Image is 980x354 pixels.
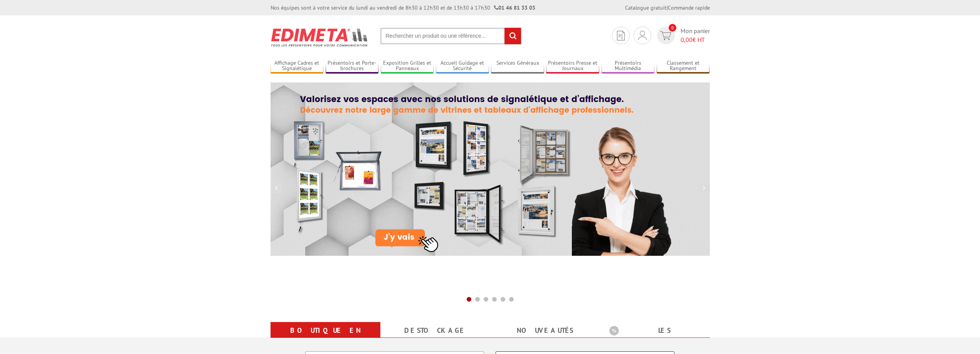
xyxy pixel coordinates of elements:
[669,24,676,32] span: 0
[681,27,710,44] span: Mon panier
[638,31,647,40] img: devis rapide
[609,324,701,351] a: Les promotions
[271,60,324,72] a: Affichage Cadres et Signalétique
[271,4,535,12] div: Nos équipes sont à votre service du lundi au vendredi de 8h30 à 12h30 et de 13h30 à 17h30
[494,4,535,11] strong: 01 46 81 33 03
[655,27,710,44] a: devis rapide 0 Mon panier 0,00€ HT
[617,31,625,40] img: devis rapide
[504,28,521,44] input: rechercher
[380,28,521,44] input: Rechercher un produit ou une référence...
[602,60,655,72] a: Présentoirs Multimédia
[681,36,693,44] span: 0,00
[436,60,489,72] a: Accueil Guidage et Sécurité
[390,324,481,337] a: Destockage
[280,324,371,351] a: Boutique en ligne
[381,60,434,72] a: Exposition Grilles et Panneaux
[271,23,369,52] img: Présentoir, panneau, stand - Edimeta - PLV, affichage, mobilier bureau, entreprise
[546,60,599,72] a: Présentoirs Presse et Journaux
[657,60,710,72] a: Classement et Rangement
[625,4,667,11] a: Catalogue gratuit
[326,60,379,72] a: Présentoirs et Porte-brochures
[625,4,710,12] div: |
[609,324,706,339] b: Les promotions
[668,4,710,11] a: Commande rapide
[491,60,544,72] a: Services Généraux
[660,31,671,40] img: devis rapide
[499,324,591,337] a: nouveautés
[681,35,710,44] span: € HT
